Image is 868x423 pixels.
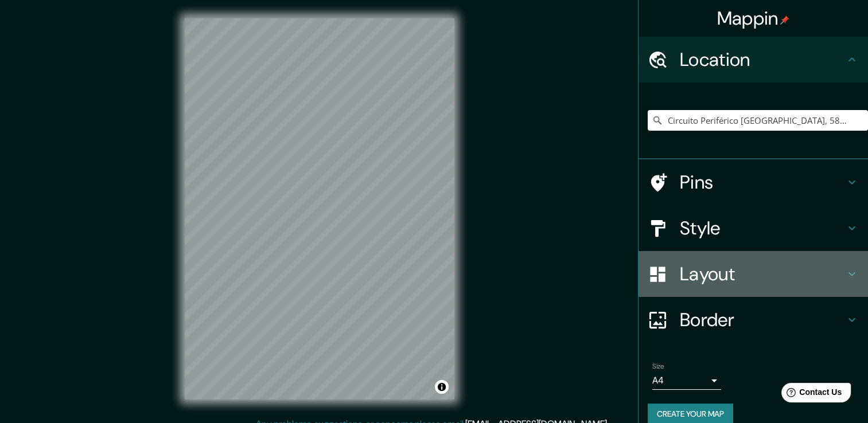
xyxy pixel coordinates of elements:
[639,251,868,297] div: Layout
[680,217,845,240] h4: Style
[652,362,664,371] label: Size
[766,378,855,410] iframe: Help widget launcher
[639,297,868,343] div: Border
[680,263,845,285] h4: Layout
[185,18,454,399] canvas: Map
[680,308,845,331] h4: Border
[652,371,721,390] div: A4
[435,380,449,394] button: Toggle attribution
[717,7,790,30] h4: Mappin
[780,15,789,25] img: pin-icon.png
[648,110,868,131] input: Pick your city or area
[639,37,868,83] div: Location
[639,159,868,205] div: Pins
[680,48,845,71] h4: Location
[639,205,868,251] div: Style
[680,171,845,194] h4: Pins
